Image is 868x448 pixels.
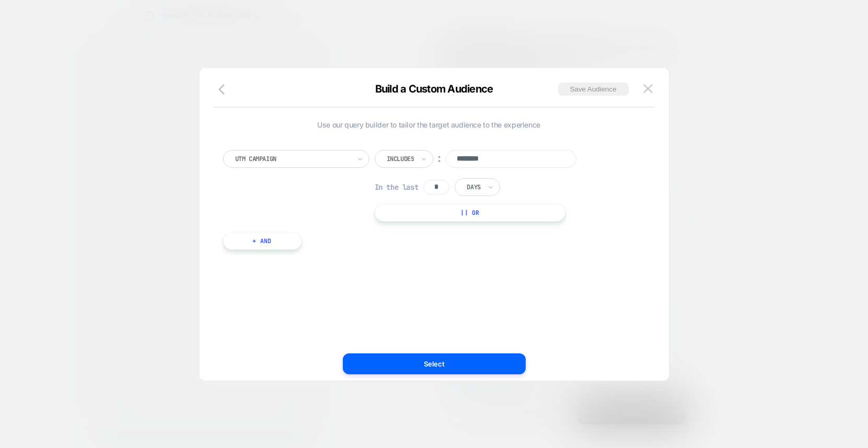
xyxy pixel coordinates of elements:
button: Select [343,353,526,374]
span: Build a Custom Audience [375,83,493,95]
button: || Or [375,204,566,222]
span: Use our query builder to tailor the target audience to the experience [223,120,635,129]
button: Save Audience [558,83,629,96]
div: ︰ [434,152,445,166]
img: close [643,84,653,93]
